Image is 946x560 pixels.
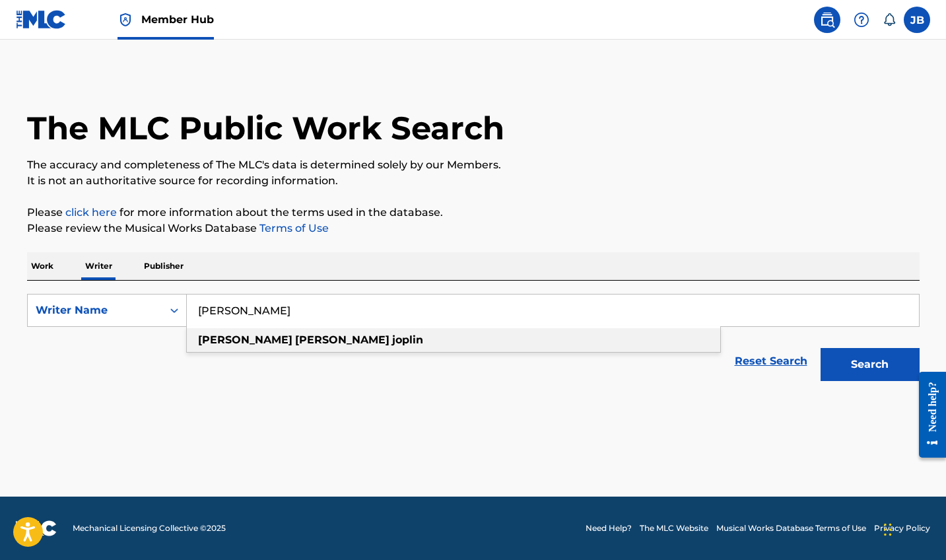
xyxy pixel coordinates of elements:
a: Need Help? [586,522,632,534]
p: Work [27,252,57,280]
strong: [PERSON_NAME] [295,333,389,346]
span: Mechanical Licensing Collective © 2025 [73,522,226,534]
div: Writer Name [36,302,154,318]
a: Privacy Policy [874,522,930,534]
div: User Menu [904,7,930,33]
img: MLC Logo [16,10,67,29]
h1: The MLC Public Work Search [27,108,504,148]
p: Writer [81,252,116,280]
strong: [PERSON_NAME] [198,333,292,346]
strong: joplin [392,333,423,346]
button: Search [821,348,920,381]
iframe: Chat Widget [880,497,946,560]
p: Please for more information about the terms used in the database. [27,205,920,221]
span: Member Hub [141,12,214,27]
p: Please review the Musical Works Database [27,221,920,236]
p: It is not an authoritative source for recording information. [27,173,920,189]
div: Notifications [883,13,896,26]
a: Terms of Use [257,222,329,234]
p: Publisher [140,252,187,280]
img: help [854,12,869,28]
a: The MLC Website [640,522,708,534]
a: Reset Search [728,347,814,376]
img: search [819,12,835,28]
p: The accuracy and completeness of The MLC's data is determined solely by our Members. [27,157,920,173]
img: logo [16,520,57,536]
a: click here [65,206,117,219]
div: Drag [884,510,892,549]
div: Help [848,7,875,33]
a: Public Search [814,7,840,33]
img: Top Rightsholder [118,12,133,28]
iframe: Resource Center [909,361,946,470]
form: Search Form [27,294,920,388]
a: Musical Works Database Terms of Use [716,522,866,534]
